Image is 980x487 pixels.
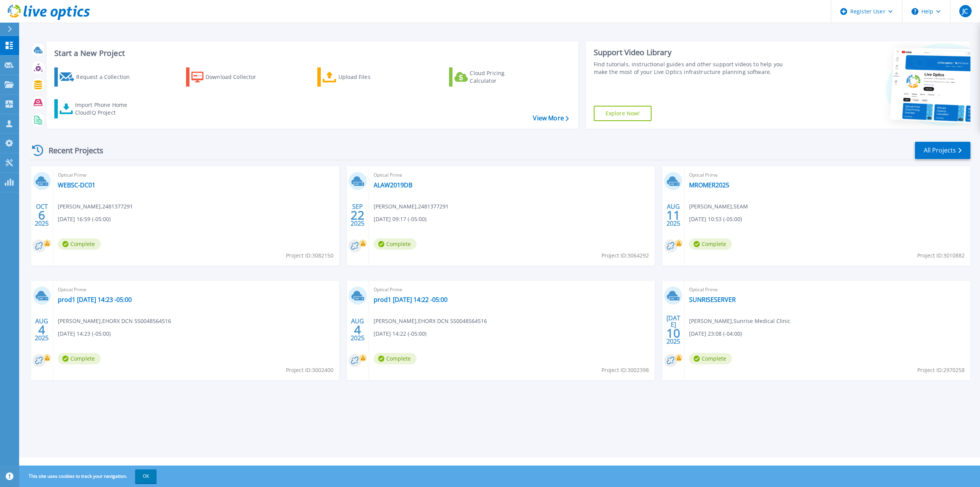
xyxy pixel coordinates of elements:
div: AUG 2025 [350,316,365,344]
span: Complete [58,238,101,250]
span: [PERSON_NAME] , SEAM [689,202,748,211]
span: 4 [354,326,361,333]
span: [PERSON_NAME] , EHORX DCN 550048564516 [58,317,171,325]
a: ALAW2019DB [374,181,412,189]
span: Optical Prime [689,171,966,179]
span: [PERSON_NAME] , 2481377291 [58,202,133,211]
span: Optical Prime [374,171,650,179]
span: Project ID: 3064292 [601,251,649,260]
div: Cloud Pricing Calculator [470,69,531,85]
span: Complete [374,238,416,250]
span: 10 [666,330,680,336]
a: Upload Files [317,67,403,87]
div: [DATE] 2025 [666,316,681,344]
div: Request a Collection [76,69,137,85]
span: [PERSON_NAME] , EHORX DCN 550048564516 [374,317,487,325]
span: 22 [351,212,364,218]
span: [DATE] 09:17 (-05:00) [374,215,426,223]
div: Support Video Library [594,48,792,57]
span: Project ID: 3002400 [286,366,333,374]
a: Request a Collection [54,67,140,87]
div: Import Phone Home CloudIQ Project [75,101,135,116]
span: Project ID: 3002398 [601,366,649,374]
div: Upload Files [338,69,400,85]
span: JC [962,8,968,14]
span: [DATE] 16:59 (-05:00) [58,215,111,223]
span: This site uses cookies to track your navigation. [21,469,157,483]
span: Optical Prime [58,171,335,179]
div: Find tutorials, instructional guides and other support videos to help you make the most of your L... [594,61,792,76]
span: [DATE] 14:22 (-05:00) [374,330,426,338]
a: WEBSC-DC01 [58,181,95,189]
span: Project ID: 2970258 [917,366,965,374]
span: Optical Prime [374,285,650,294]
a: prod1 [DATE] 14:23 -05:00 [58,296,132,303]
span: [PERSON_NAME] , 2481377291 [374,202,449,211]
span: 6 [38,212,45,218]
a: SUNRISESERVER [689,296,736,303]
span: Optical Prime [689,285,966,294]
h3: Start a New Project [54,49,568,57]
span: Complete [689,353,732,364]
div: OCT 2025 [34,201,49,229]
span: Complete [374,353,416,364]
span: Optical Prime [58,285,335,294]
a: prod1 [DATE] 14:22 -05:00 [374,296,448,303]
span: Complete [58,353,101,364]
span: [PERSON_NAME] , Sunrise Medical Clinic [689,317,791,325]
span: [DATE] 23:08 (-04:00) [689,330,742,338]
span: Complete [689,238,732,250]
a: Explore Now! [594,106,652,121]
span: Project ID: 3082150 [286,251,333,260]
div: SEP 2025 [350,201,365,229]
div: AUG 2025 [666,201,681,229]
a: MROMER2025 [689,181,729,189]
span: 11 [666,212,680,218]
div: Recent Projects [29,141,114,160]
span: Project ID: 3010882 [917,251,965,260]
button: OK [135,469,157,483]
span: 4 [38,326,45,333]
span: [DATE] 10:53 (-05:00) [689,215,742,223]
a: Cloud Pricing Calculator [449,67,534,87]
div: Download Collector [206,69,267,85]
span: [DATE] 14:23 (-05:00) [58,330,111,338]
a: Download Collector [186,67,271,87]
a: View More [533,115,568,122]
a: All Projects [915,142,970,159]
div: AUG 2025 [34,316,49,344]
